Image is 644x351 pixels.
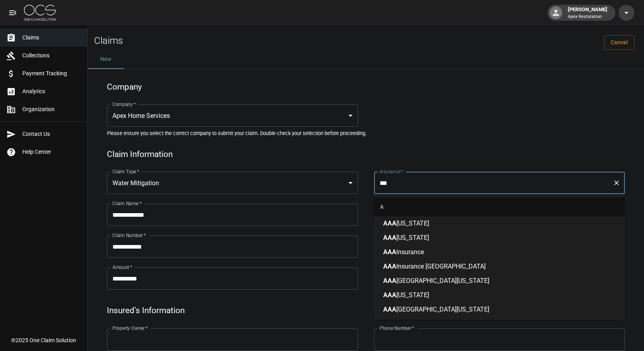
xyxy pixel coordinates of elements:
[396,291,429,299] span: [US_STATE]
[112,200,142,207] label: Claim Name
[604,35,634,50] a: Cancel
[22,51,81,60] span: Collections
[396,220,429,227] span: [US_STATE]
[383,263,396,270] span: AAA
[107,130,625,137] h5: Please ensure you select the correct company to submit your claim. Double-check your selection be...
[611,177,622,188] button: Clear
[24,5,56,21] img: ocs-logo-white-transparent.png
[107,172,358,194] div: Water Mitigation
[396,277,489,284] span: [GEOGRAPHIC_DATA][US_STATE]
[22,69,81,78] span: Payment Tracking
[5,5,21,21] button: open drawer
[396,263,486,270] span: Insurance [GEOGRAPHIC_DATA]
[383,291,396,299] span: AAA
[88,50,124,69] button: New
[383,306,396,313] span: AAA
[374,197,625,216] div: A
[383,248,396,256] span: AAA
[112,168,139,175] label: Claim Type
[22,130,81,138] span: Contact Us
[568,14,607,20] p: Apex Restoration
[22,87,81,96] span: Analytics
[380,325,414,331] label: Phone Number
[112,264,132,271] label: Amount
[565,6,611,20] div: [PERSON_NAME]
[22,148,81,156] span: Help Center
[22,105,81,114] span: Organization
[107,104,358,127] div: Apex Home Services
[112,325,148,331] label: Property Owner
[396,306,489,313] span: [GEOGRAPHIC_DATA][US_STATE]
[112,101,136,108] label: Company
[22,33,81,42] span: Claims
[383,234,396,241] span: AAA
[112,232,146,239] label: Claim Number
[11,336,76,344] div: © 2025 One Claim Solution
[396,248,424,256] span: Insurance
[396,234,429,241] span: [US_STATE]
[94,35,123,47] h2: Claims
[383,220,396,227] span: AAA
[380,168,403,175] label: Insurance
[88,50,644,69] div: dynamic tabs
[383,277,396,284] span: AAA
